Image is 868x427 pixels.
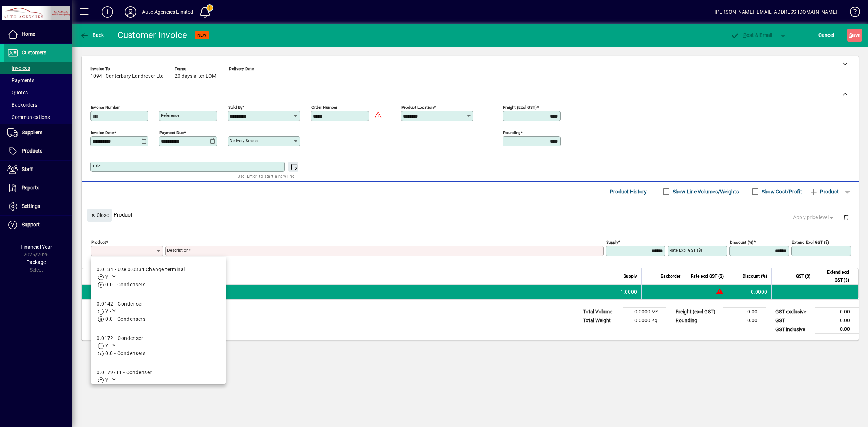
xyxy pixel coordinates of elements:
span: Backorder [661,272,680,280]
app-page-header-button: Delete [838,214,855,221]
mat-label: Supply [606,240,618,245]
td: Freight (excl GST) [672,308,723,316]
div: Auto Agencies Limited [142,6,193,18]
td: 0.00 [815,308,859,316]
button: Close [87,209,112,222]
div: 0.0172 - Condenser [97,334,145,342]
a: Payments [4,74,72,86]
td: GST exclusive [772,308,815,316]
span: Cancel [818,29,834,41]
span: Home [22,31,35,37]
td: Total Volume [579,308,623,316]
button: Save [847,29,862,42]
mat-label: Payment due [159,130,184,135]
a: Backorders [4,99,72,111]
mat-label: Product location [401,105,434,110]
mat-option: 0.0134 - Use 0.0334 Change terminal [91,260,226,294]
span: - [229,73,230,79]
mat-option: 0.0179/11 - Condenser [91,363,226,397]
span: Support [22,222,40,227]
td: 0.00 [723,308,766,316]
span: Y - Y [105,308,115,314]
mat-label: Extend excl GST ($) [792,240,829,245]
span: Customers [22,50,46,55]
span: Settings [22,203,40,209]
span: Supply [624,272,637,280]
div: 0.0142 - Condenser [97,300,145,308]
a: Staff [4,161,72,179]
span: Financial Year [21,244,52,250]
label: Show Cost/Profit [760,188,802,195]
button: Cancel [817,29,836,42]
mat-label: Reference [161,113,179,118]
div: [PERSON_NAME] [EMAIL_ADDRESS][DOMAIN_NAME] [715,6,837,18]
span: P [743,32,746,38]
a: Products [4,142,72,160]
span: 1.0000 [621,288,637,295]
span: ave [849,29,860,41]
div: 0.0134 - Use 0.0334 Change terminal [97,266,185,273]
span: Payments [7,77,34,83]
span: 1094 - Canterbury Landrover Ltd [90,73,164,79]
div: 0.0179/11 - Condenser [97,369,152,376]
td: 0.00 [815,325,859,334]
a: Suppliers [4,124,72,142]
mat-label: Delivery status [230,138,258,143]
button: Profile [119,5,142,18]
mat-label: Freight (excl GST) [503,105,537,110]
td: 0.00 [815,316,859,325]
td: GST [772,316,815,325]
mat-label: Invoice number [91,105,120,110]
span: GST ($) [796,272,810,280]
span: Back [80,32,104,38]
span: Apply price level [793,214,835,221]
span: S [849,32,852,38]
td: 0.0000 [728,285,771,299]
label: Show Line Volumes/Weights [671,188,739,195]
span: Backorders [7,102,37,108]
mat-label: Description [167,248,188,253]
span: Extend excl GST ($) [820,268,849,284]
span: NEW [197,33,207,38]
span: Y - Y [105,274,115,280]
button: Product History [607,185,650,198]
td: GST inclusive [772,325,815,334]
a: Settings [4,197,72,215]
button: Back [78,29,106,42]
span: Product History [610,186,647,197]
span: Rate excl GST ($) [691,272,724,280]
button: Apply price level [790,211,838,224]
span: 0.0 - Condensers [105,316,145,322]
mat-option: 0.0142 - Condenser [91,294,226,329]
a: Quotes [4,86,72,99]
span: Y - Y [105,377,115,383]
app-page-header-button: Back [72,29,112,42]
span: Communications [7,114,50,120]
td: 0.0000 Kg [623,316,666,325]
span: Quotes [7,90,28,95]
span: 0.0 - Condensers [105,350,145,356]
a: Invoices [4,62,72,74]
span: 0.0 - Condensers [105,282,145,287]
a: Reports [4,179,72,197]
button: Post & Email [727,29,776,42]
span: Suppliers [22,129,42,135]
span: Reports [22,185,39,191]
span: Y - Y [105,343,115,349]
div: Customer Invoice [118,29,187,41]
mat-label: Rate excl GST ($) [669,248,702,253]
td: 0.0000 M³ [623,308,666,316]
span: ost & Email [731,32,773,38]
button: Add [96,5,119,18]
div: Product [82,201,859,228]
mat-label: Sold by [228,105,242,110]
button: Delete [838,209,855,226]
mat-option: 0.0172 - Condenser [91,329,226,363]
span: Invoices [7,65,30,71]
a: Support [4,216,72,234]
mat-label: Rounding [503,130,520,135]
td: Rounding [672,316,723,325]
a: Home [4,25,72,43]
app-page-header-button: Close [85,212,114,218]
td: 0.00 [723,316,766,325]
